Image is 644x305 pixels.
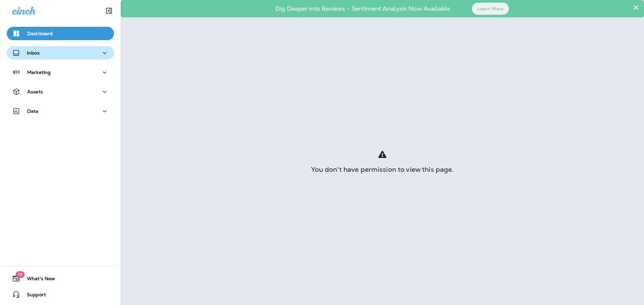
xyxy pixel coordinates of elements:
button: Support [7,288,114,301]
button: 19What's New [7,272,114,285]
p: Dig Deeper into Reviews - Sentiment Analysis Now Available [256,8,470,10]
span: Support [20,292,46,300]
span: 19 [15,271,24,278]
p: Inbox [27,50,40,56]
p: Dashboard [27,31,53,36]
p: Data [27,108,39,114]
span: What's New [20,276,55,284]
button: Collapse Sidebar [100,4,118,17]
div: You don't have permission to view this page. [121,167,644,172]
button: Assets [7,85,114,98]
p: Assets [27,89,43,94]
button: Close [633,2,639,13]
button: Dashboard [7,27,114,40]
p: Marketing [27,70,51,75]
button: Marketing [7,66,114,79]
button: Learn More [472,3,509,15]
button: Data [7,104,114,118]
button: Inbox [7,46,114,60]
